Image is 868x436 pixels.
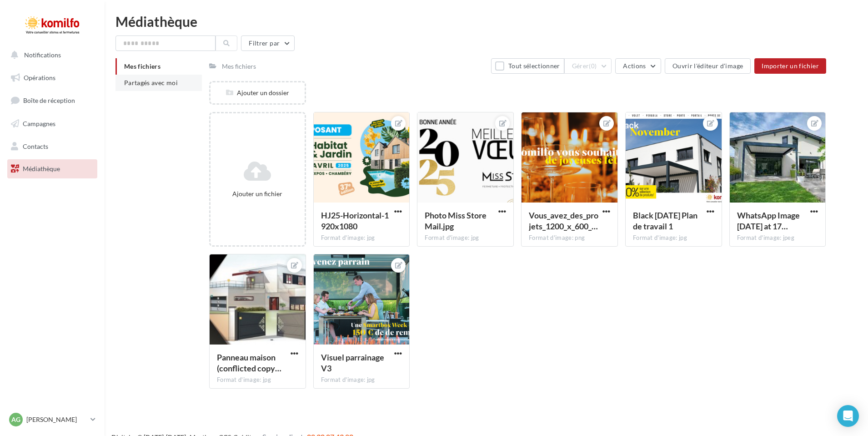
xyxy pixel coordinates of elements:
[623,62,646,70] span: Actions
[24,74,55,81] span: Opérations
[529,234,610,242] div: Format d'image: png
[529,210,598,231] span: Vous_avez_des_projets_1200_x_600_px_1.png
[5,46,95,65] button: Notifications
[633,234,714,242] div: Format d'image: jpg
[222,62,256,71] div: Mes fichiers
[5,91,99,110] a: Boîte de réception
[425,234,506,242] div: Format d'image: jpg
[11,415,20,424] span: AG
[737,210,800,231] span: WhatsApp Image 2024-05-13 at 17.29.21
[241,35,295,51] button: Filtrer par
[211,88,305,97] div: Ajouter un dossier
[23,120,55,127] span: Campagnes
[5,68,99,87] a: Opérations
[491,58,564,74] button: Tout sélectionner
[564,58,612,74] button: Gérer(0)
[425,210,487,231] span: Photo Miss Store Mail.jpg
[321,210,389,231] span: HJ25-Horizontal-1920x1080
[5,159,99,178] a: Médiathèque
[115,15,857,28] div: Médiathèque
[214,189,301,198] div: Ajouter un fichier
[23,165,60,172] span: Médiathèque
[26,415,87,424] p: [PERSON_NAME]
[615,58,661,74] button: Actions
[321,352,384,373] span: Visuel parrainage V3
[837,405,859,427] div: Open Intercom Messenger
[217,352,281,373] span: Panneau maison (conflicted copy 2024-02-12 151546)
[321,376,402,384] div: Format d'image: jpg
[124,62,161,70] span: Mes fichiers
[754,58,826,74] button: Importer un fichier
[737,234,818,242] div: Format d'image: jpeg
[217,376,298,384] div: Format d'image: jpg
[124,79,178,86] span: Partagés avec moi
[5,137,99,156] a: Contacts
[589,62,597,70] span: (0)
[5,114,99,133] a: Campagnes
[633,210,697,231] span: Black November 01 Plan de travail 1
[7,411,97,428] a: AG [PERSON_NAME]
[762,62,819,70] span: Importer un fichier
[665,58,751,74] button: Ouvrir l'éditeur d'image
[23,96,75,104] span: Boîte de réception
[24,51,61,59] span: Notifications
[321,234,402,242] div: Format d'image: jpg
[23,142,48,150] span: Contacts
